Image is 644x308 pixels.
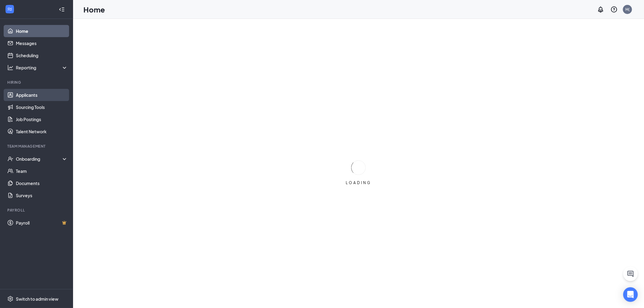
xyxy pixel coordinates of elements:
svg: Collapse [59,6,65,12]
a: Job Postings [16,113,68,125]
div: Onboarding [16,156,63,162]
div: H( [626,7,630,12]
div: LOADING [343,180,374,185]
svg: QuestionInfo [611,6,618,13]
div: Reporting [16,65,68,71]
svg: Analysis [7,65,13,71]
svg: Notifications [597,6,604,13]
a: PayrollCrown [16,217,68,229]
svg: UserCheck [7,156,13,162]
a: Home [16,25,68,37]
svg: Settings [7,296,13,302]
a: Team [16,165,68,177]
div: Open Intercom Messenger [623,287,638,302]
a: Talent Network [16,125,68,138]
div: Payroll [7,208,67,213]
a: Scheduling [16,49,68,61]
a: Applicants [16,89,68,101]
a: Sourcing Tools [16,101,68,113]
svg: ChatActive [627,270,634,278]
div: Team Management [7,144,67,149]
button: ChatActive [623,267,638,281]
a: Messages [16,37,68,49]
h1: Home [83,4,105,15]
a: Documents [16,177,68,189]
div: Hiring [7,80,67,85]
a: Surveys [16,189,68,201]
svg: WorkstreamLogo [7,6,13,12]
div: Switch to admin view [16,296,58,302]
